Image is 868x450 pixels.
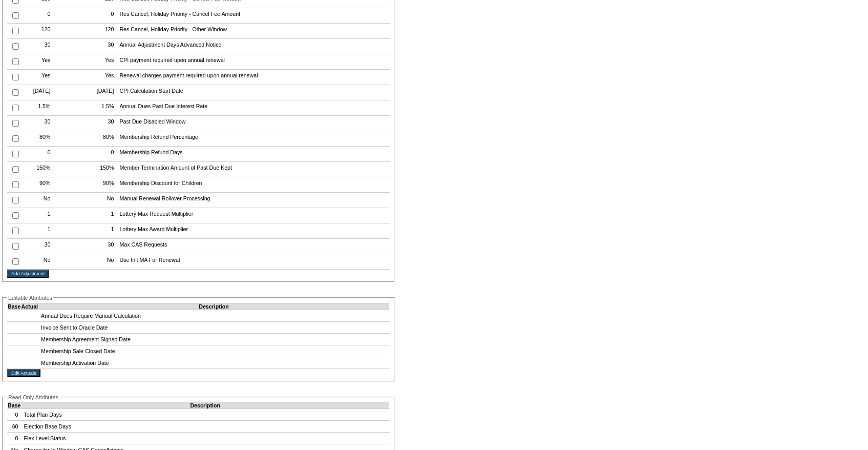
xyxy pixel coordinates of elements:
[24,208,53,223] td: 1
[24,85,53,100] td: [DATE]
[87,85,116,100] td: [DATE]
[87,239,116,254] td: 30
[21,421,390,433] td: Election Base Days
[38,333,390,345] td: Membership Agreement Signed Date
[24,116,53,131] td: 30
[87,254,116,270] td: No
[87,70,116,85] td: Yes
[24,147,53,162] td: 0
[38,310,390,321] td: Annual Dues Require Manual Calculation
[117,54,390,70] td: CPI payment required upon annual renewal
[87,8,116,24] td: 0
[117,24,390,39] td: Res Cancel, Holiday Priority - Other Window
[117,70,390,85] td: Renewal charges payment required upon annual renewal
[117,162,390,177] td: Member Termination Amount of Past Due Kept
[24,239,53,254] td: 30
[38,357,390,369] td: Membership Activation Date
[24,24,53,39] td: 120
[87,131,116,147] td: 80%
[24,223,53,239] td: 1
[8,409,21,421] td: 0
[21,303,38,310] td: Actual
[117,147,390,162] td: Membership Refund Days
[21,409,390,421] td: Total Plan Days
[21,402,390,409] td: Description
[117,100,390,116] td: Annual Dues Past Due Interest Rate
[117,223,390,239] td: Lottery Max Award Multiplier
[117,254,390,270] td: Use Init MA For Renewal
[7,295,53,301] legend: Editable Attributes
[117,85,390,100] td: CPI Calculation Start Date
[24,8,53,24] td: 0
[24,70,53,85] td: Yes
[24,254,53,270] td: No
[87,177,116,193] td: 90%
[87,100,116,116] td: 1.5%
[87,147,116,162] td: 0
[8,303,21,310] td: Base
[24,177,53,193] td: 90%
[8,433,21,444] td: 0
[8,421,21,433] td: 60
[38,303,390,310] td: Description
[87,116,116,131] td: 30
[87,208,116,223] td: 1
[117,193,390,208] td: Manual Renewal Rollover Processing
[117,177,390,193] td: Membership Discount for Children
[87,223,116,239] td: 1
[8,402,21,409] td: Base
[24,131,53,147] td: 80%
[117,8,390,24] td: Res Cancel, Holiday Priority - Cancel Fee Amount
[87,162,116,177] td: 150%
[117,208,390,223] td: Lottery Max Request Multiplier
[24,162,53,177] td: 150%
[7,270,49,278] input: Add Adjustment
[87,54,116,70] td: Yes
[24,39,53,54] td: 30
[24,54,53,70] td: Yes
[87,39,116,54] td: 30
[87,193,116,208] td: No
[38,321,390,333] td: Invoice Sent to Oracle Date
[117,116,390,131] td: Past Due Disabled Window
[24,100,53,116] td: 1.5%
[117,131,390,147] td: Membership Refund Percentage
[21,433,390,444] td: Flex Level Status
[117,239,390,254] td: Max CAS Requests
[117,39,390,54] td: Annual Adjustment Days Advanced Notice
[87,24,116,39] td: 120
[7,369,40,377] input: Edit Actuals
[24,193,53,208] td: No
[7,394,59,400] legend: Read Only Attributes
[38,345,390,357] td: Membership Sale Closed Date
